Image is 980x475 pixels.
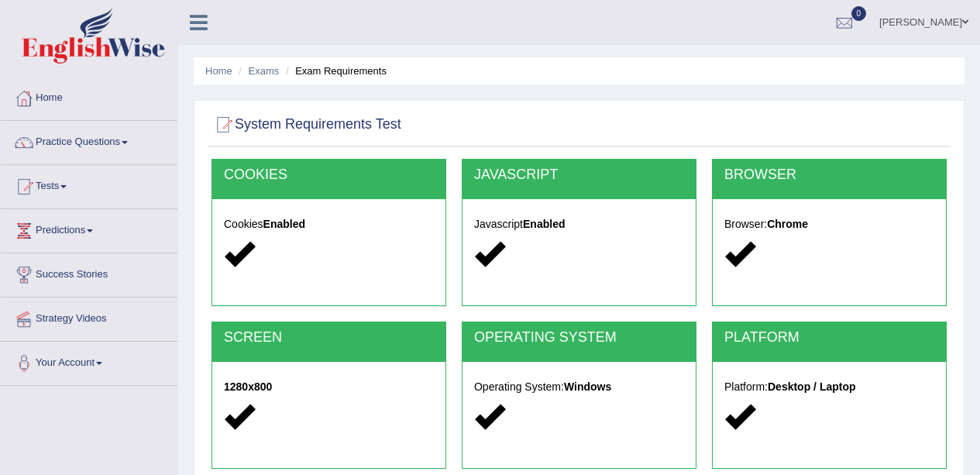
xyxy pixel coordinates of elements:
strong: 1280x800 [224,380,272,393]
h2: JAVASCRIPT [474,167,684,183]
h2: System Requirements Test [211,113,401,136]
h2: OPERATING SYSTEM [474,330,684,346]
a: Exams [249,65,280,77]
a: Predictions [1,209,177,248]
h2: PLATFORM [724,330,934,346]
strong: Desktop / Laptop [768,380,856,393]
strong: Chrome [767,218,808,230]
h5: Browser: [724,219,934,230]
h2: SCREEN [224,330,434,346]
h5: Operating System: [474,381,684,393]
a: Home [1,77,177,115]
h2: BROWSER [724,167,934,183]
li: Exam Requirements [282,64,387,78]
strong: Windows [564,380,611,393]
a: Strategy Videos [1,298,177,336]
h5: Cookies [224,219,434,230]
span: 0 [851,6,867,21]
a: Tests [1,165,177,204]
a: Your Account [1,342,177,380]
h2: COOKIES [224,167,434,183]
strong: Enabled [263,218,305,230]
a: Practice Questions [1,121,177,160]
h5: Platform: [724,381,934,393]
h5: Javascript [474,219,684,230]
a: Success Stories [1,253,177,292]
strong: Enabled [523,218,565,230]
a: Home [205,65,232,77]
